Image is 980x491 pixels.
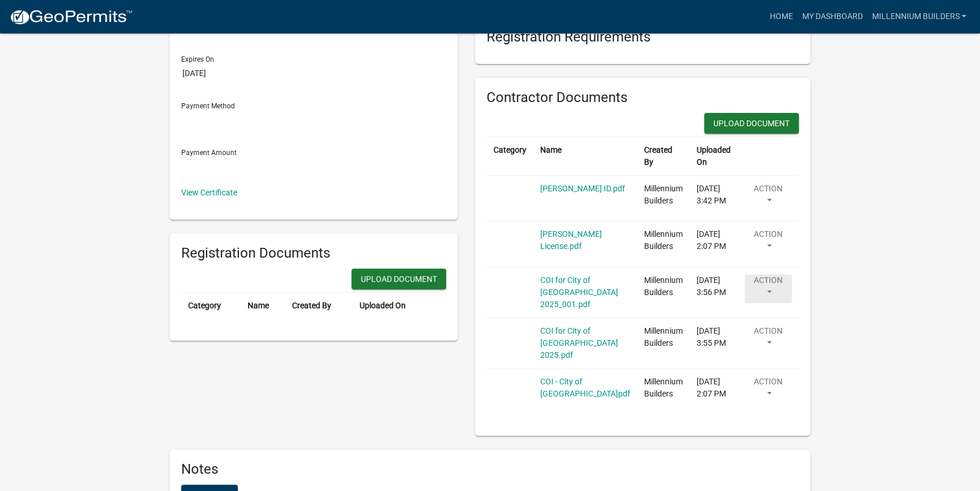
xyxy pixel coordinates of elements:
[181,188,237,197] a: View Certificate
[637,221,690,267] td: Millennium Builders
[181,292,241,319] th: Category
[637,137,690,175] th: Created By
[540,326,618,360] a: COI for City of [GEOGRAPHIC_DATA] 2025.pdf
[745,274,792,303] button: Action
[637,368,690,414] td: Millennium Builders
[351,269,446,292] wm-modal-confirm: New Document
[745,183,792,211] button: Action
[637,175,690,221] td: Millennium Builders
[690,175,738,221] td: [DATE] 3:42 PM
[704,113,799,137] wm-modal-confirm: New Document
[745,228,792,257] button: Action
[540,377,630,398] a: COI - City of [GEOGRAPHIC_DATA]pdf
[241,292,285,319] th: Name
[181,461,799,478] h6: Notes
[540,229,602,251] a: [PERSON_NAME] License.pdf
[353,292,429,319] th: Uploaded On
[704,113,799,134] button: Upload Document
[867,6,971,28] a: Millennium Builders
[540,275,618,309] a: COI for City of [GEOGRAPHIC_DATA] 2025_001.pdf
[181,245,446,262] h6: Registration Documents
[487,89,799,106] h6: Contractor Documents
[690,318,738,368] td: [DATE] 3:55 PM
[637,267,690,318] td: Millennium Builders
[351,269,446,289] button: Upload Document
[745,376,792,405] button: Action
[690,221,738,267] td: [DATE] 2:07 PM
[487,137,533,175] th: Category
[690,137,738,175] th: Uploaded On
[797,6,867,28] a: My Dashboard
[637,318,690,368] td: Millennium Builders
[765,6,797,28] a: Home
[690,267,738,318] td: [DATE] 3:56 PM
[690,368,738,414] td: [DATE] 2:07 PM
[540,184,625,193] a: [PERSON_NAME] ID.pdf
[487,29,799,46] h6: Registration Requirements
[745,325,792,354] button: Action
[285,292,353,319] th: Created By
[533,137,637,175] th: Name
